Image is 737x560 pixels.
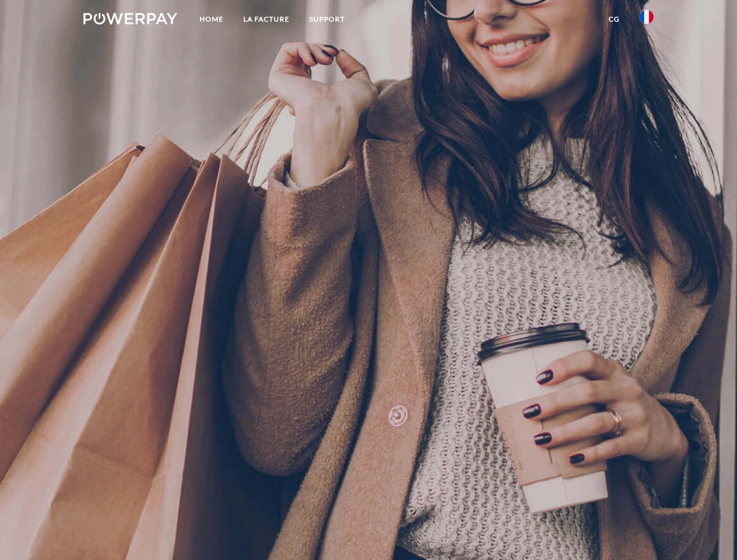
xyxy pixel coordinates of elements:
[299,9,355,30] a: Support
[640,10,654,24] img: fr
[233,9,299,30] a: LA FACTURE
[83,13,177,24] img: logo-powerpay-white.svg
[190,9,233,30] a: Home
[599,9,630,30] a: CG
